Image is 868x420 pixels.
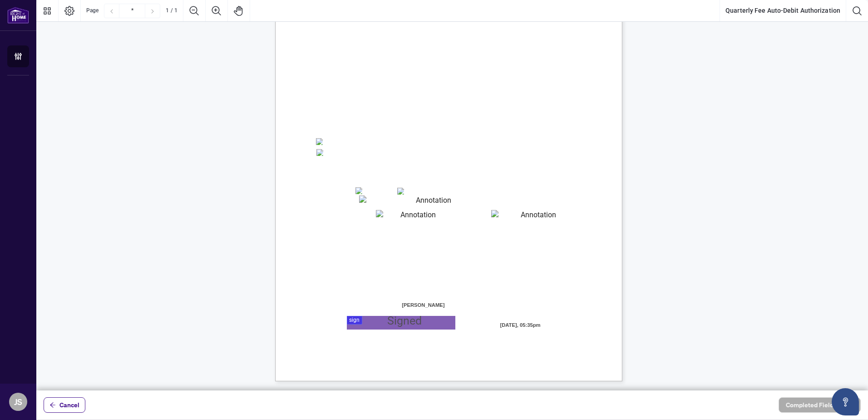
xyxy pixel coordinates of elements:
[7,7,29,24] img: logo
[49,402,56,408] span: arrow-left
[832,388,859,415] button: Open asap
[14,395,22,408] span: JS
[779,397,861,413] button: Completed Fields 0 of 1
[59,398,79,412] span: Cancel
[44,397,85,413] button: Cancel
